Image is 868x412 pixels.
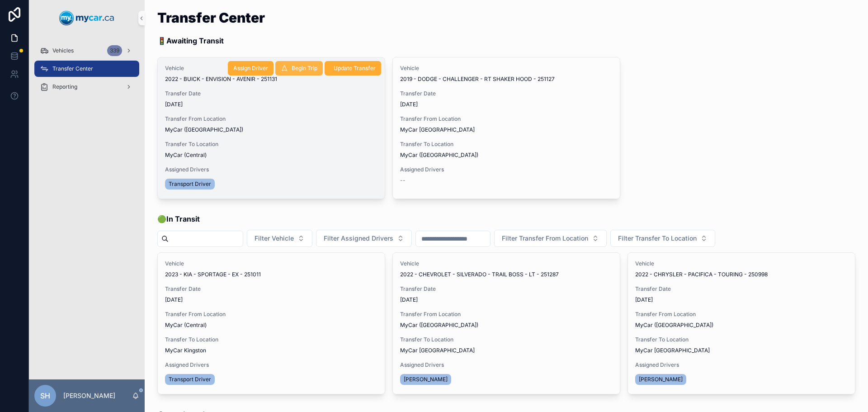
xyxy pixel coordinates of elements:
span: Vehicle [165,65,377,72]
button: Select Button [247,230,312,247]
button: Update Transfer [325,61,381,76]
button: Begin Trip [275,61,323,76]
span: Assign Driver [233,65,268,72]
button: Select Button [610,230,715,247]
span: Transfer From Location [635,311,848,318]
span: Assigned Drivers [165,166,377,173]
span: Transfer Date [400,90,613,97]
span: [PERSON_NAME] [404,376,448,383]
span: MyCar (Central) [165,322,207,329]
span: [PERSON_NAME] [639,376,683,383]
a: Vehicles339 [34,43,139,59]
span: [DATE] [165,296,377,303]
span: MyCar ([GEOGRAPHIC_DATA]) [165,126,243,133]
span: Transfer From Location [400,311,613,318]
span: Transport Driver [169,376,211,383]
span: Vehicle [165,260,377,267]
a: Vehicle2022 - CHEVROLET - SILVERADO - TRAIL BOSS - LT - 251287Transfer Date[DATE]Transfer From Lo... [392,252,620,394]
span: Filter Assigned Drivers [324,234,393,243]
span: SH [40,390,50,401]
span: Filter Transfer To Location [618,234,697,243]
span: Transfer Date [635,285,848,293]
span: Vehicles [52,47,74,54]
h1: Transfer Center [157,11,265,24]
span: [DATE] [635,296,848,303]
span: [DATE] [400,296,613,303]
button: Assign Driver [228,61,274,76]
div: 339 [107,45,122,56]
p: 🚦 [157,35,265,46]
button: Select Button [494,230,607,247]
span: [DATE] [165,101,377,108]
span: MyCar [GEOGRAPHIC_DATA] [400,126,475,133]
span: Transfer From Location [165,311,377,318]
span: 2022 - CHEVROLET - SILVERADO - TRAIL BOSS - LT - 251287 [400,271,559,278]
span: Transfer From Location [400,115,613,123]
span: 2023 - KIA - SPORTAGE - EX - 251011 [165,271,261,278]
span: Transfer Date [165,90,377,97]
span: Transfer To Location [400,141,613,148]
span: Filter Vehicle [255,234,294,243]
span: Assigned Drivers [400,361,613,369]
p: [PERSON_NAME] [63,391,115,400]
span: -- [400,177,406,184]
span: MyCar [GEOGRAPHIC_DATA] [400,347,475,354]
span: MyCar ([GEOGRAPHIC_DATA]) [400,322,478,329]
span: Assigned Drivers [635,361,848,369]
span: Assigned Drivers [400,166,613,173]
div: scrollable content [29,36,145,107]
span: Assigned Drivers [165,361,377,369]
a: Transfer Center [34,61,139,77]
a: Vehicle2019 - DODGE - CHALLENGER - RT SHAKER HOOD - 251127Transfer Date[DATE]Transfer From Locati... [392,57,620,199]
span: Reporting [52,83,77,90]
a: Vehicle2022 - CHRYSLER - PACIFICA - TOURING - 250998Transfer Date[DATE]Transfer From LocationMyCa... [627,252,855,394]
span: 🟢 [157,213,200,224]
span: Transfer From Location [165,115,377,123]
a: Reporting [34,79,139,95]
strong: In Transit [166,214,200,223]
span: Transfer To Location [400,336,613,343]
strong: Awaiting Transit [166,36,224,45]
span: Filter Transfer From Location [502,234,588,243]
span: Begin Trip [292,65,317,72]
span: Update Transfer [334,65,376,72]
a: Vehicle2022 - BUICK - ENVISION - AVENIR - 251131Transfer Date[DATE]Transfer From LocationMyCar ([... [157,57,385,199]
span: Transfer To Location [635,336,848,343]
span: Transfer To Location [165,336,377,343]
span: 2019 - DODGE - CHALLENGER - RT SHAKER HOOD - 251127 [400,76,555,83]
span: MyCar ([GEOGRAPHIC_DATA]) [400,152,478,159]
span: Transfer Center [52,65,93,72]
span: Transfer Date [400,285,613,293]
span: MyCar ([GEOGRAPHIC_DATA]) [635,322,713,329]
span: MyCar Kingston [165,347,206,354]
span: Transfer Date [165,285,377,293]
span: MyCar [GEOGRAPHIC_DATA] [635,347,710,354]
span: Transport Driver [169,180,211,188]
span: MyCar (Central) [165,152,207,159]
span: [DATE] [400,101,613,108]
span: Transfer To Location [165,141,377,148]
img: App logo [59,11,114,25]
button: Select Button [316,230,412,247]
span: 2022 - CHRYSLER - PACIFICA - TOURING - 250998 [635,271,768,278]
span: Vehicle [635,260,848,267]
a: Vehicle2023 - KIA - SPORTAGE - EX - 251011Transfer Date[DATE]Transfer From LocationMyCar (Central... [157,252,385,394]
span: Vehicle [400,260,613,267]
span: 2022 - BUICK - ENVISION - AVENIR - 251131 [165,76,277,83]
span: Vehicle [400,65,613,72]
